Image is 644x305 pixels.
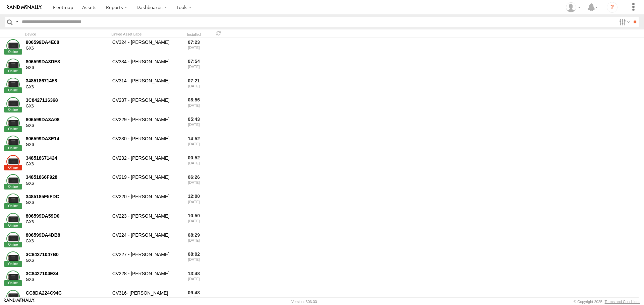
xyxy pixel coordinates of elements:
[26,297,108,302] div: GX6
[111,32,178,36] div: Linked Asset Label
[26,174,108,180] div: 34851866F928
[111,58,178,76] div: CV334 - [PERSON_NAME]
[26,142,108,148] div: GX6
[111,231,178,249] div: CV224 - [PERSON_NAME]
[26,97,108,103] div: 3C8427116368
[563,2,583,12] div: Hayley Petersen
[26,59,108,65] div: 806599DA3DE8
[26,155,108,161] div: 348518671424
[181,212,207,230] div: 10:50 [DATE]
[111,116,178,134] div: CV229 - [PERSON_NAME]
[215,30,223,36] span: Refresh
[26,200,108,206] div: GX6
[291,300,317,304] div: Version: 306.00
[26,194,108,200] div: 3485185F5FDC
[26,271,108,277] div: 3C8427104E34
[111,96,178,114] div: CV237 - [PERSON_NAME]
[26,181,108,186] div: GX6
[25,32,109,36] div: Device
[7,5,42,10] img: rand-logo.svg
[607,2,618,13] i: ?
[26,39,108,45] div: 806599DA4E08
[111,173,178,192] div: CV219 - [PERSON_NAME]
[26,85,108,90] div: GX6
[26,162,108,167] div: GX6
[181,250,207,269] div: 08:02 [DATE]
[181,116,207,134] div: 05:43 [DATE]
[181,96,207,114] div: 08:56 [DATE]
[111,193,178,211] div: CV220 - [PERSON_NAME]
[26,117,108,123] div: 806599DA3A08
[181,231,207,249] div: 08:29 [DATE]
[111,250,178,269] div: CV227 - [PERSON_NAME]
[26,220,108,225] div: GX6
[181,58,207,76] div: 07:54 [DATE]
[181,135,207,153] div: 14:52 [DATE]
[26,78,108,84] div: 348518671458
[26,213,108,219] div: 806599DA59D0
[26,251,108,257] div: 3C84271047B0
[26,123,108,129] div: GX6
[181,33,207,36] div: Installed
[26,290,108,296] div: CC8DA224C94C
[616,17,631,27] label: Search Filter Options
[111,270,178,288] div: CV228 - [PERSON_NAME]
[111,77,178,95] div: CV314 - [PERSON_NAME]
[111,212,178,230] div: CV223 - [PERSON_NAME]
[26,104,108,109] div: GX6
[181,173,207,192] div: 06:26 [DATE]
[574,300,640,304] div: © Copyright 2025 -
[181,193,207,211] div: 12:00 [DATE]
[181,77,207,95] div: 07:21 [DATE]
[26,232,108,238] div: 806599DA4DB8
[181,270,207,288] div: 13:48 [DATE]
[111,154,178,172] div: CV232 - [PERSON_NAME]
[181,38,207,56] div: 07:23 [DATE]
[26,136,108,142] div: 806599DA3E14
[26,46,108,51] div: GX6
[26,65,108,71] div: GX6
[4,298,35,305] a: Visit our Website
[14,17,19,27] label: Search Query
[26,239,108,244] div: GX6
[26,277,108,283] div: GX6
[111,135,178,153] div: CV230 - [PERSON_NAME]
[26,258,108,263] div: GX6
[111,38,178,56] div: CV324 - [PERSON_NAME]
[605,300,640,304] a: Terms and Conditions
[181,154,207,172] div: 00:52 [DATE]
